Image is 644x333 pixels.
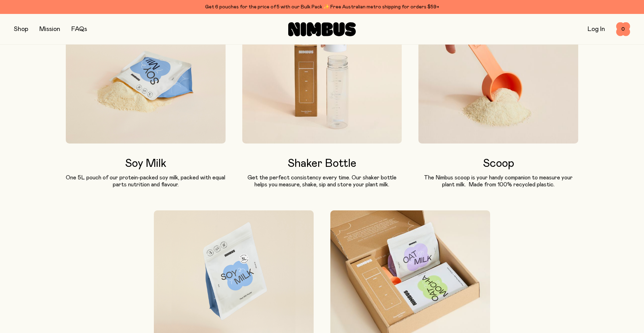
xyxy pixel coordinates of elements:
[242,16,402,144] img: Nimbus Shaker Bottle with lid being lifted off
[39,26,60,32] a: Mission
[616,22,630,36] button: 0
[418,16,578,144] img: Nimbus scoop with powder
[242,174,402,188] p: Get the perfect consistency every time. Our shaker bottle helps you measure, shake, sip and store...
[418,174,578,188] p: The Nimbus scoop is your handy companion to measure your plant milk. Made from 100% recycled plas...
[66,157,226,170] h3: Soy Milk
[242,157,402,170] h3: Shaker Bottle
[66,174,226,188] p: One 5L pouch of our protein-packed soy milk, packed with equal parts nutrition and flavour.
[588,26,605,32] a: Log In
[14,3,630,11] div: Get 6 pouches for the price of 5 with our Bulk Pack ✨ Free Australian metro shipping for orders $59+
[418,157,578,170] h3: Scoop
[71,26,87,32] a: FAQs
[66,16,226,144] img: Soy Milk Powder Flowing Out of Pouch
